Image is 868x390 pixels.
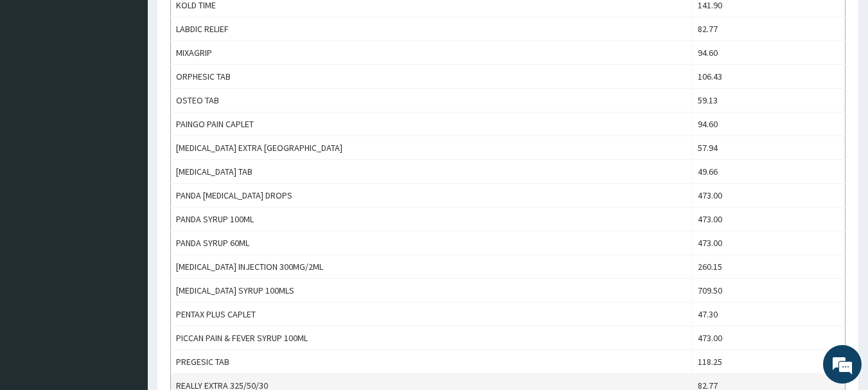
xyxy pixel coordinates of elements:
[171,136,693,160] td: [MEDICAL_DATA] EXTRA [GEOGRAPHIC_DATA]
[692,231,845,255] td: 473.00
[692,326,845,350] td: 473.00
[692,303,845,326] td: 47.30
[171,231,693,255] td: PANDA SYRUP 60ML
[171,326,693,350] td: PICCAN PAIN & FEVER SYRUP 100ML
[692,208,845,231] td: 473.00
[171,17,693,41] td: LABDIC RELIEF
[171,303,693,326] td: PENTAX PLUS CAPLET
[171,255,693,279] td: [MEDICAL_DATA] INJECTION 300MG/2ML
[75,114,177,244] span: We're online!
[692,65,845,89] td: 106.43
[692,17,845,41] td: 82.77
[692,184,845,208] td: 473.00
[171,65,693,89] td: ORPHESIC TAB
[211,6,242,37] div: Minimize live chat window
[67,72,216,89] div: Chat with us now
[171,350,693,374] td: PREGESIC TAB
[171,41,693,65] td: MIXAGRIP
[171,160,693,184] td: [MEDICAL_DATA] TAB
[24,64,52,96] img: d_794563401_company_1708531726252_794563401
[171,89,693,112] td: OSTEO TAB
[171,184,693,208] td: PANDA [MEDICAL_DATA] DROPS
[692,279,845,303] td: 709.50
[692,350,845,374] td: 118.25
[692,112,845,136] td: 94.60
[171,279,693,303] td: [MEDICAL_DATA] SYRUP 100MLS
[692,160,845,184] td: 49.66
[692,89,845,112] td: 59.13
[692,41,845,65] td: 94.60
[171,208,693,231] td: PANDA SYRUP 100ML
[171,112,693,136] td: PAINGO PAIN CAPLET
[692,136,845,160] td: 57.94
[692,255,845,279] td: 260.15
[6,256,245,301] textarea: Type your message and hit 'Enter'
